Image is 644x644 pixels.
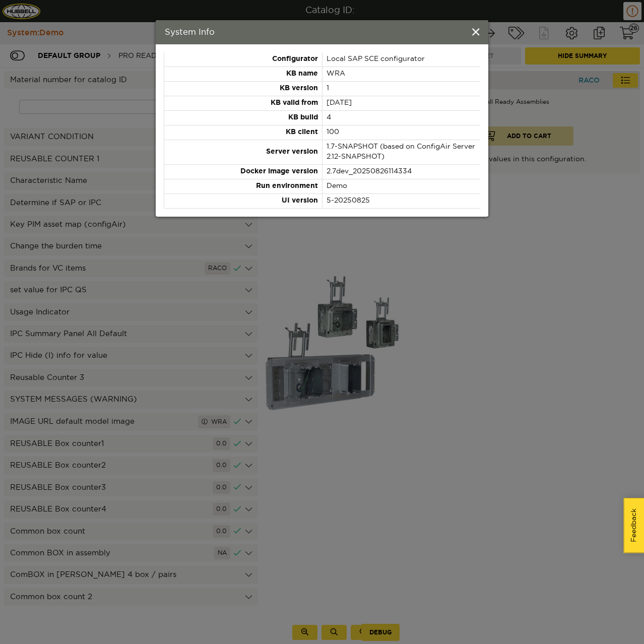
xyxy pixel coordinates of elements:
[164,67,323,82] td: KB name
[322,165,480,179] td: 2.7dev_20250826114334
[164,179,323,194] td: Run environment
[322,179,480,194] td: Demo
[164,140,323,165] td: Server version
[164,96,323,111] td: KB valid from
[164,111,323,125] td: KB build
[322,82,480,96] td: 1
[164,125,323,140] td: KB client
[164,82,323,96] td: KB version
[156,20,488,44] div: System Info
[164,52,323,67] td: Configurator
[322,140,480,165] td: 1.7-SNAPSHOT (based on ConfigAir Server 2.12-SNAPSHOT)
[322,125,480,140] td: 100
[322,194,480,209] td: 5-20250825
[322,96,480,111] td: [DATE]
[322,52,480,67] td: Local SAP SCE configurator
[164,194,323,209] td: UI version
[322,67,480,82] td: WRA
[322,111,480,125] td: 4
[164,165,323,179] td: Docker image version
